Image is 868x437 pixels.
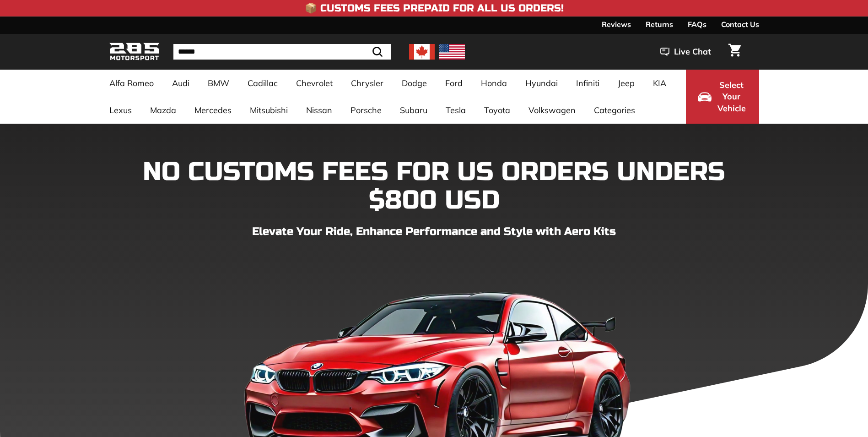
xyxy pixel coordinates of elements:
a: Cart [723,36,746,67]
span: Select Your Vehicle [716,79,747,115]
a: Cadillac [238,70,287,97]
a: Jeep [609,70,644,97]
a: Lexus [100,97,141,124]
a: Volkswagen [519,97,585,124]
input: Search [173,44,391,60]
a: Nissan [297,97,341,124]
a: Alfa Romeo [100,70,163,97]
a: Contact Us [721,16,759,32]
button: Select Your Vehicle [686,70,759,124]
a: Tesla [437,97,475,124]
p: Elevate Your Ride, Enhance Performance and Style with Aero Kits [109,224,759,240]
a: Hyundai [516,70,567,97]
a: Infiniti [567,70,609,97]
a: Mazda [141,97,185,124]
a: Audi [163,70,199,97]
a: Porsche [341,97,391,124]
a: Mercedes [185,97,241,124]
h1: NO CUSTOMS FEES FOR US ORDERS UNDERS $800 USD [109,158,759,214]
a: Honda [472,70,516,97]
a: Mitsubishi [241,97,297,124]
a: Returns [646,16,673,32]
a: FAQs [688,16,706,32]
a: Ford [436,70,472,97]
a: Subaru [391,97,437,124]
h4: 📦 Customs Fees Prepaid for All US Orders! [305,3,564,14]
a: Dodge [393,70,436,97]
a: Categories [585,97,644,124]
img: Logo_285_Motorsport_areodynamics_components [109,41,160,63]
a: Chevrolet [287,70,342,97]
a: Toyota [475,97,519,124]
a: KIA [644,70,675,97]
a: Reviews [602,16,631,32]
a: Chrysler [342,70,393,97]
span: Live Chat [674,46,711,58]
a: BMW [199,70,238,97]
button: Live Chat [648,40,723,63]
